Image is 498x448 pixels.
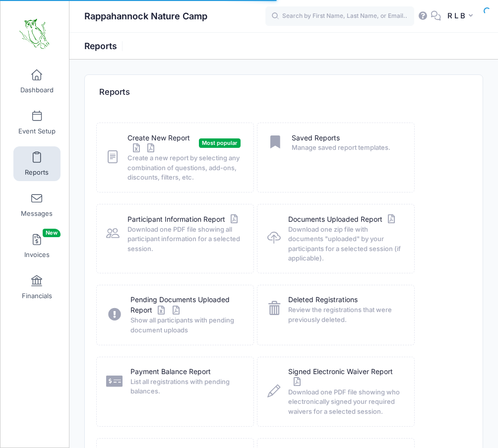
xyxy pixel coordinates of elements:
[288,305,401,324] span: Review the registrations that were previously deleted.
[288,225,401,263] span: Download one zip file with documents "uploaded" by your participants for a selected session (if a...
[265,6,414,26] input: Search by First Name, Last Name, or Email...
[22,292,52,300] span: Financials
[199,138,241,148] span: Most popular
[127,225,241,254] span: Download one PDF file showing all participant information for a selected session.
[13,105,61,140] a: Event Setup
[43,229,61,237] span: New
[99,78,130,107] h4: Reports
[288,387,401,417] span: Download one PDF file showing who electronically signed your required waivers for a selected sess...
[18,127,56,135] span: Event Setup
[447,10,465,21] span: R L B
[127,214,240,225] a: Participant Information Report
[292,143,401,153] span: Manage saved report templates.
[17,15,54,53] img: Rappahannock Nature Camp
[292,133,340,143] a: Saved Reports
[288,214,397,225] a: Documents Uploaded Report
[127,133,194,154] a: Create New Report
[20,86,54,94] span: Dashboard
[13,64,61,99] a: Dashboard
[130,367,211,377] a: Payment Balance Report
[288,295,358,305] a: Deleted Registrations
[21,209,53,218] span: Messages
[130,316,240,335] span: Show all participants with pending document uploads
[24,251,50,259] span: Invoices
[288,367,401,387] a: Signed Electronic Waiver Report
[13,188,61,222] a: Messages
[130,377,240,396] span: List all registrations with pending balances.
[25,168,49,177] span: Reports
[127,153,241,183] span: Create a new report by selecting any combination of questions, add-ons, discounts, filters, etc.
[84,5,207,28] h1: Rappahannock Nature Camp
[13,229,61,263] a: InvoicesNew
[130,295,240,316] a: Pending Documents Uploaded Report
[84,41,125,51] h1: Reports
[441,5,483,28] button: R L B
[0,10,70,58] a: Rappahannock Nature Camp
[13,270,61,305] a: Financials
[13,146,61,181] a: Reports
